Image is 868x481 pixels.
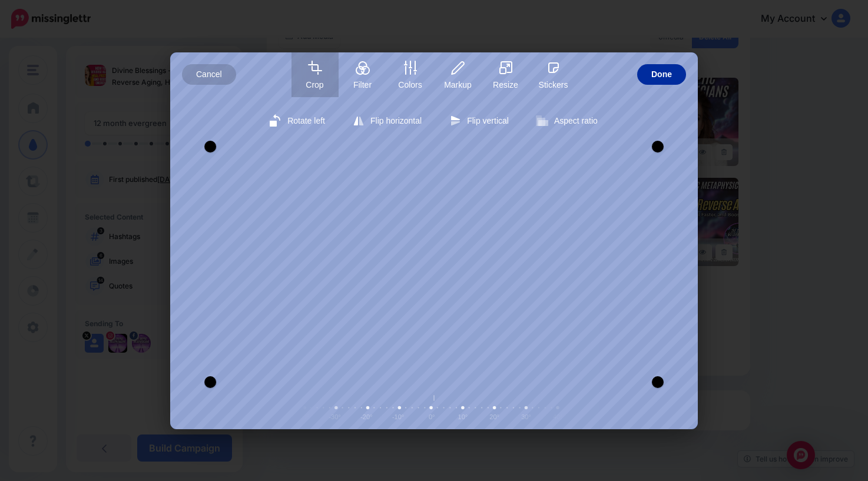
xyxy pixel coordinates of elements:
[387,52,434,97] button: Colors
[651,64,672,85] span: Done
[530,80,577,89] span: Stickers
[339,80,386,89] span: Filter
[530,52,577,97] button: Stickers
[637,64,686,85] button: Done
[427,393,441,404] button: Center rotation
[196,64,222,85] span: Cancel
[427,393,450,410] span: Center rotation
[346,109,429,132] button: Flip horizontal
[435,52,482,97] button: Markup
[182,64,236,85] button: Cancel
[387,80,434,89] span: Colors
[435,80,482,89] span: Markup
[291,52,339,97] button: Crop
[482,80,529,89] span: Resize
[554,116,598,125] span: Aspect ratio
[467,116,509,125] span: Flip vertical
[530,109,605,132] button: Aspect ratio
[291,80,339,89] span: Crop
[263,109,332,132] button: Rotate left
[370,116,422,125] span: Flip horizontal
[287,116,325,125] span: Rotate left
[482,52,529,97] button: Resize
[443,109,516,132] button: Flip vertical
[339,52,386,97] button: Filter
